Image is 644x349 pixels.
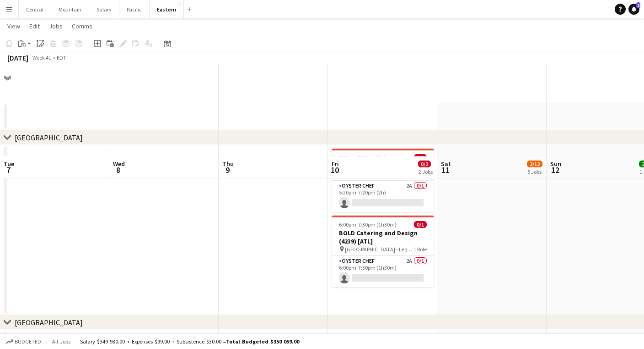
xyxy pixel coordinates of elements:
[4,20,24,32] a: View
[5,337,43,347] button: Budgeted
[413,246,427,253] span: 1 Role
[7,22,20,30] span: View
[527,161,542,167] span: 2/12
[29,22,40,30] span: Edit
[26,20,43,32] a: Edit
[4,160,14,168] span: Tue
[119,0,150,18] button: Pacific
[441,160,451,168] span: Sat
[49,22,63,30] span: Jobs
[332,149,434,212] app-job-card: 5:20pm-7:20pm (2h)0/1[PERSON_NAME] (4174) [ATL] TBD ([GEOGRAPHIC_DATA], [GEOGRAPHIC_DATA])1 RoleO...
[330,165,339,175] span: 10
[80,338,299,345] div: Salary $349 930.00 + Expenses $99.00 + Subsistence $30.00 =
[113,160,125,168] span: Wed
[332,229,434,245] h3: BOLD Catering and Design (4239) [ATL]
[636,2,640,8] span: 2
[15,133,83,142] div: [GEOGRAPHIC_DATA]
[339,154,386,161] span: 5:20pm-7:20pm (2h)
[628,4,639,15] a: 2
[72,22,92,30] span: Comms
[339,221,397,228] span: 6:00pm-7:30pm (1h30m)
[332,256,434,287] app-card-role: Oyster Chef2A0/16:00pm-7:30pm (1h30m)
[19,0,51,18] button: Central
[419,168,433,175] div: 2 Jobs
[332,181,434,212] app-card-role: Oyster Chef2A0/15:20pm-7:20pm (2h)
[418,161,431,167] span: 0/2
[332,216,434,287] app-job-card: 6:00pm-7:30pm (1h30m)0/1BOLD Catering and Design (4239) [ATL] [GEOGRAPHIC_DATA] - Legacy Lookout ...
[527,168,542,175] div: 5 Jobs
[550,160,561,168] span: Sun
[68,20,96,32] a: Comms
[226,338,299,345] span: Total Budgeted $350 059.00
[112,165,125,175] span: 8
[30,54,53,61] span: Week 41
[221,165,234,175] span: 9
[414,221,427,228] span: 0/1
[57,54,66,61] div: EDT
[414,154,427,161] span: 0/1
[440,165,451,175] span: 11
[89,0,119,18] button: Salary
[549,165,561,175] span: 12
[222,160,234,168] span: Thu
[45,20,66,32] a: Jobs
[345,246,413,253] span: [GEOGRAPHIC_DATA] - Legacy Lookout ([GEOGRAPHIC_DATA], [GEOGRAPHIC_DATA])
[15,338,41,345] span: Budgeted
[50,338,72,345] span: All jobs
[150,0,184,18] button: Eastern
[51,0,89,18] button: Mountain
[15,318,83,327] div: [GEOGRAPHIC_DATA]
[7,53,28,62] div: [DATE]
[332,160,339,168] span: Fri
[2,165,14,175] span: 7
